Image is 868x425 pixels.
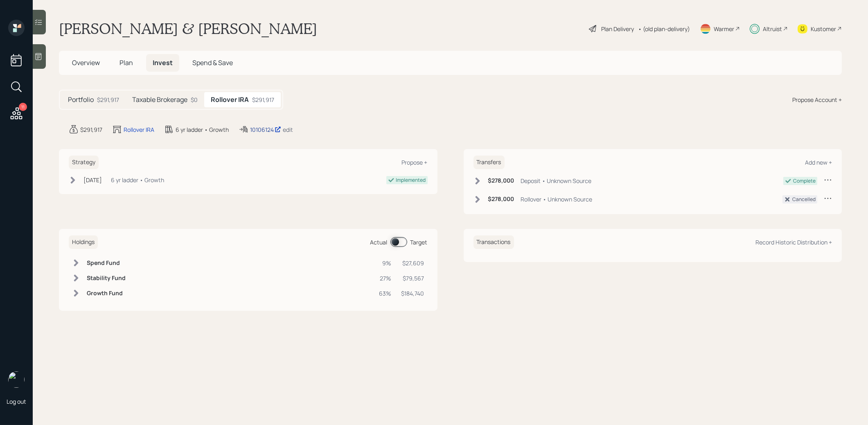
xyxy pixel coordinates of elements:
[59,20,317,38] h1: [PERSON_NAME] & [PERSON_NAME]
[714,25,734,33] div: Warmer
[638,25,690,33] div: • (old plan-delivery)
[410,238,428,246] div: Target
[153,58,173,67] span: Invest
[379,259,392,267] div: 9%
[111,176,164,184] div: 6 yr ladder • Growth
[87,290,126,297] h6: Growth Fund
[192,58,233,67] span: Spend & Save
[792,95,842,104] div: Propose Account +
[69,156,99,169] h6: Strategy
[97,95,119,104] div: $291,917
[72,58,100,67] span: Overview
[402,158,428,166] div: Propose +
[601,25,634,33] div: Plan Delivery
[283,126,293,133] div: edit
[250,125,281,134] div: 10106124
[488,177,514,184] h6: $278,000
[176,125,229,134] div: 6 yr ladder • Growth
[7,398,26,405] div: Log out
[401,259,424,267] div: $27,609
[805,158,832,166] div: Add new +
[792,196,816,203] div: Cancelled
[80,125,102,134] div: $291,917
[379,274,392,283] div: 27%
[793,177,816,185] div: Complete
[396,176,426,184] div: Implemented
[401,274,424,283] div: $79,567
[68,96,94,104] h5: Portfolio
[521,195,593,203] div: Rollover • Unknown Source
[379,289,392,298] div: 63%
[124,125,154,134] div: Rollover IRA
[488,196,514,203] h6: $278,000
[401,289,424,298] div: $184,740
[755,238,832,246] div: Record Historic Distribution +
[19,103,27,111] div: 11
[83,176,102,184] div: [DATE]
[87,275,126,282] h6: Stability Fund
[211,96,249,104] h5: Rollover IRA
[370,238,388,246] div: Actual
[811,25,836,33] div: Kustomer
[763,25,782,33] div: Altruist
[87,260,126,267] h6: Spend Fund
[191,95,198,104] div: $0
[8,371,25,388] img: treva-nostdahl-headshot.png
[521,176,592,185] div: Deposit • Unknown Source
[473,235,514,249] h6: Transactions
[119,58,133,67] span: Plan
[69,235,98,249] h6: Holdings
[132,96,187,104] h5: Taxable Brokerage
[473,156,505,169] h6: Transfers
[252,95,274,104] div: $291,917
